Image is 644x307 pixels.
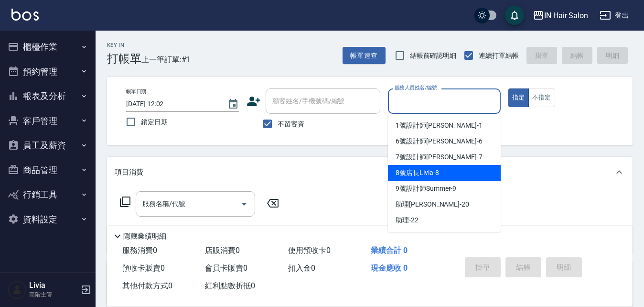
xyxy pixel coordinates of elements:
[4,158,92,183] button: 商品管理
[4,182,92,207] button: 行銷工具
[122,246,157,255] span: 服務消費 0
[479,51,519,61] span: 連續打單結帳
[205,263,247,273] span: 會員卡販賣 0
[278,119,304,129] span: 不留客資
[528,88,555,107] button: 不指定
[107,52,141,66] h3: 打帳單
[222,93,245,116] button: Choose date, selected date is 2025-09-07
[115,167,143,177] p: 項目消費
[396,184,456,194] span: 9號設計師Summer -9
[123,231,166,241] p: 隱藏業績明細
[141,54,191,66] span: 上一筆訂單:#1
[107,157,633,187] div: 項目消費
[4,133,92,158] button: 員工及薪資
[107,42,141,48] h2: Key In
[205,246,240,255] span: 店販消費 0
[4,207,92,232] button: 資料設定
[529,6,592,25] button: IN Hair Salon
[29,281,78,290] h5: Livia
[126,88,146,95] label: 帳單日期
[126,96,218,112] input: YYYY/MM/DD hh:mm
[508,88,529,107] button: 指定
[288,246,331,255] span: 使用預收卡 0
[596,7,633,24] button: 登出
[4,59,92,84] button: 預約管理
[4,109,92,133] button: 客戶管理
[343,47,386,65] button: 帳單速查
[396,152,483,162] span: 7號設計師[PERSON_NAME] -7
[396,199,469,209] span: 助理[PERSON_NAME] -20
[4,34,92,59] button: 櫃檯作業
[122,263,165,273] span: 預收卡販賣 0
[544,10,588,22] div: IN Hair Salon
[288,263,315,273] span: 扣入金 0
[29,290,78,299] p: 高階主管
[396,136,483,146] span: 6號設計師[PERSON_NAME] -6
[205,281,255,290] span: 紅利點數折抵 0
[371,246,408,255] span: 業績合計 0
[505,6,524,25] button: save
[396,121,483,131] span: 1號設計師[PERSON_NAME] -1
[395,84,437,91] label: 服務人員姓名/編號
[4,84,92,109] button: 報表及分析
[236,197,252,212] button: Open
[371,263,408,273] span: 現金應收 0
[396,215,419,225] span: 助理 -22
[122,281,172,290] span: 其他付款方式 0
[11,9,39,21] img: Logo
[410,51,457,61] span: 結帳前確認明細
[8,280,27,299] img: Person
[141,117,168,127] span: 鎖定日期
[396,168,439,178] span: 8號店長Livia -8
